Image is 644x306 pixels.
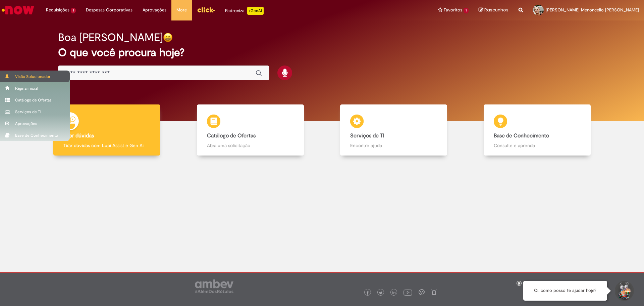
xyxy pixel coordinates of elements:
[143,7,166,13] span: Aprovações
[464,8,469,13] span: 1
[71,8,76,13] span: 1
[419,289,425,295] img: logo_footer_workplace.png
[366,291,369,295] img: logo_footer_facebook.png
[479,7,508,13] a: Rascunhos
[523,281,607,301] div: Oi, como posso te ajudar hoje?
[86,7,132,13] span: Despesas Corporativas
[404,288,412,297] img: logo_footer_youtube.png
[225,7,264,15] div: Padroniza
[35,104,179,156] a: Tirar dúvidas Tirar dúvidas com Lupi Assist e Gen Ai
[58,32,163,43] h2: Boa [PERSON_NAME]
[46,7,69,13] span: Requisições
[58,47,586,58] h2: O que você procura hoje?
[207,132,256,139] b: Catálogo de Ofertas
[197,5,215,15] img: click_logo_yellow_360x200.png
[176,7,187,13] span: More
[1,3,35,17] img: ServiceNow
[379,291,382,295] img: logo_footer_twitter.png
[484,7,508,13] span: Rascunhos
[546,7,639,13] span: [PERSON_NAME] Menoncello [PERSON_NAME]
[444,7,462,13] span: Favoritos
[350,142,437,149] p: Encontre ajuda
[179,104,322,156] a: Catálogo de Ofertas Abra uma solicitação
[163,33,173,42] img: happy-face.png
[431,289,437,295] img: logo_footer_naosei.png
[247,7,264,15] p: +GenAi
[466,104,609,156] a: Base de Conhecimento Consulte e aprenda
[494,132,549,139] b: Base de Conhecimento
[207,142,294,149] p: Abra uma solicitação
[322,104,466,156] a: Serviços de TI Encontre ajuda
[63,142,150,149] p: Tirar dúvidas com Lupi Assist e Gen Ai
[392,291,396,295] img: logo_footer_linkedin.png
[494,142,581,149] p: Consulte e aprenda
[350,132,384,139] b: Serviços de TI
[63,132,94,139] b: Tirar dúvidas
[195,279,233,293] img: logo_footer_ambev_rotulo_gray.png
[614,281,634,301] button: Iniciar Conversa de Suporte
